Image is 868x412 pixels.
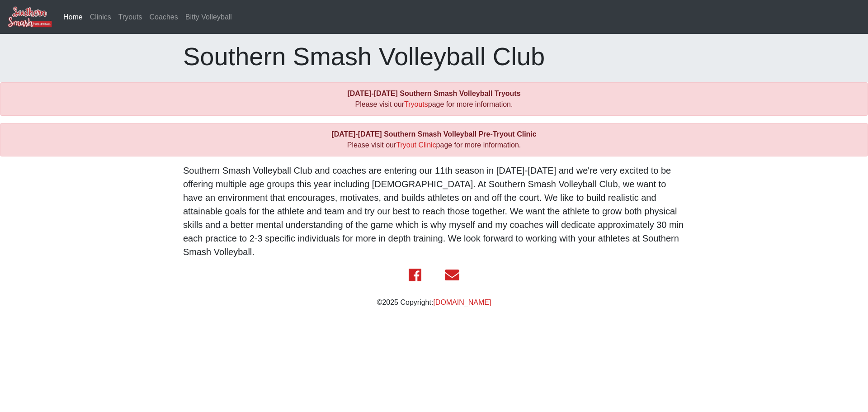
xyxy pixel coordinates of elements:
a: [DOMAIN_NAME] [433,298,491,306]
a: Tryouts [404,100,428,108]
a: Tryout Clinic [396,141,436,149]
img: Southern Smash Volleyball [7,6,52,28]
a: Home [60,8,86,26]
a: Coaches [146,8,182,26]
p: Southern Smash Volleyball Club and coaches are entering our 11th season in [DATE]-[DATE] and we'r... [183,164,685,259]
a: Clinics [86,8,115,26]
h1: Southern Smash Volleyball Club [183,41,685,71]
a: Bitty Volleyball [182,8,236,26]
a: Tryouts [115,8,146,26]
b: [DATE]-[DATE] Southern Smash Volleyball Pre-Tryout Clinic [331,130,536,138]
b: [DATE]-[DATE] Southern Smash Volleyball Tryouts [347,90,520,97]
